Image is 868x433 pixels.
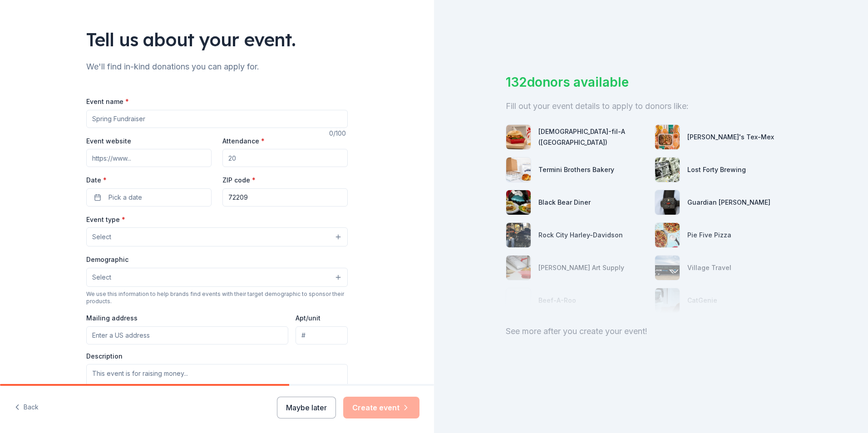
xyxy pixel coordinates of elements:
div: Termini Brothers Bakery [538,164,614,175]
div: Lost Forty Brewing [687,164,746,175]
img: photo for Termini Brothers Bakery [506,157,531,182]
label: Apt/unit [296,314,321,323]
label: Date [86,176,212,185]
div: Tell us about your event. [86,27,348,52]
label: Event website [86,137,131,146]
span: Select [92,231,111,242]
div: Guardian [PERSON_NAME] [687,197,770,208]
label: Event name [86,97,129,106]
div: Fill out your event details to apply to donors like: [506,99,796,113]
button: Maybe later [277,397,336,418]
input: # [296,326,348,344]
label: Attendance [222,137,265,146]
img: photo for Lost Forty Brewing [655,157,680,182]
label: ZIP code [222,176,256,185]
div: 132 donors available [506,73,796,92]
label: Mailing address [86,314,138,323]
input: Spring Fundraiser [86,110,348,128]
label: Event type [86,215,125,224]
input: 12345 (U.S. only) [222,188,348,207]
div: Black Bear Diner [538,197,591,208]
span: Pick a date [108,192,142,203]
img: photo for Black Bear Diner [506,190,531,215]
div: We'll find in-kind donations you can apply for. [86,59,348,74]
input: 20 [222,149,348,167]
div: [PERSON_NAME]'s Tex-Mex [687,132,774,143]
div: See more after you create your event! [506,324,796,339]
div: [DEMOGRAPHIC_DATA]-fil-A ([GEOGRAPHIC_DATA]) [538,126,647,148]
button: Pick a date [86,188,212,207]
div: We use this information to help brands find events with their target demographic to sponsor their... [86,290,348,305]
button: Back [15,398,39,417]
img: photo for Chuy's Tex-Mex [655,125,680,149]
input: Enter a US address [86,326,288,344]
span: Select [92,272,111,283]
img: photo for Guardian Angel Device [655,190,680,215]
label: Description [86,352,123,361]
input: https://www... [86,149,212,167]
button: Select [86,227,348,246]
label: Demographic [86,255,128,264]
button: Select [86,268,348,287]
img: photo for Chick-fil-A (North Little Rock) [506,125,531,149]
div: 0 /100 [329,128,348,139]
